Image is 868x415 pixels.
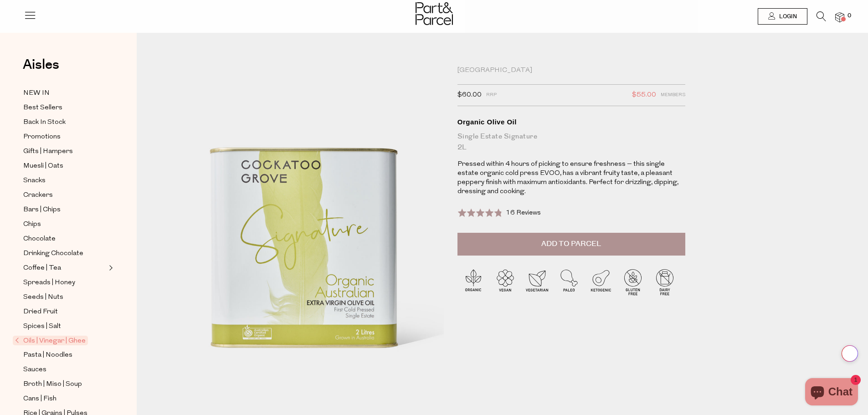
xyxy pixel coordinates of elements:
[23,219,106,230] a: Chips
[23,58,59,81] a: Aisles
[23,292,106,303] a: Seeds | Nuts
[23,350,72,361] span: Pasta | Noodles
[13,336,88,345] span: Oils | Vinegar | Ghee
[585,266,617,298] img: P_P-ICONS-Live_Bec_V11_Ketogenic.svg
[457,266,489,298] img: P_P-ICONS-Live_Bec_V11_Organic.svg
[632,89,656,101] span: $55.00
[23,160,106,172] a: Muesli | Oats
[23,102,106,113] a: Best Sellers
[23,321,106,332] a: Spices | Salt
[23,161,63,172] span: Muesli | Oats
[457,160,685,196] p: Pressed within 4 hours of picking to ensure freshness – this single estate organic cold press EVO...
[23,117,66,128] span: Back In Stock
[486,89,497,101] span: RRP
[23,277,75,288] span: Spreads | Honey
[23,102,62,113] span: Best Sellers
[23,146,73,157] span: Gifts | Hampers
[23,292,63,303] span: Seeds | Nuts
[23,321,61,332] span: Spices | Salt
[23,88,50,99] span: NEW IN
[23,190,106,201] a: Crackers
[835,12,844,22] a: 0
[23,190,53,201] span: Crackers
[23,175,106,186] a: Snacks
[23,219,41,230] span: Chips
[649,266,681,298] img: P_P-ICONS-Live_Bec_V11_Dairy_Free.svg
[23,117,106,128] a: Back In Stock
[489,266,521,298] img: P_P-ICONS-Live_Bec_V11_Vegan.svg
[23,263,61,274] span: Coffee | Tea
[23,146,106,157] a: Gifts | Hampers
[777,13,797,20] span: Login
[23,277,106,288] a: Spreads | Honey
[457,118,685,127] div: Organic Olive Oil
[416,2,453,25] img: Part&Parcel
[23,379,82,390] span: Broth | Miso | Soup
[457,89,482,101] span: $60.00
[23,364,106,375] a: Sauces
[23,233,106,245] a: Chocolate
[23,248,83,259] span: Drinking Chocolate
[23,87,106,99] a: NEW IN
[23,349,106,361] a: Pasta | Noodles
[23,131,106,143] a: Promotions
[23,248,106,259] a: Drinking Chocolate
[617,266,649,298] img: P_P-ICONS-Live_Bec_V11_Gluten_Free.svg
[457,66,685,75] div: [GEOGRAPHIC_DATA]
[506,210,541,216] span: 16 Reviews
[23,204,106,215] a: Bars | Chips
[107,262,113,273] button: Expand/Collapse Coffee | Tea
[661,89,685,101] span: Members
[23,205,61,215] span: Bars | Chips
[758,8,807,25] a: Login
[521,266,553,298] img: P_P-ICONS-Live_Bec_V11_Vegetarian.svg
[457,233,685,256] button: Add to Parcel
[23,306,106,318] a: Dried Fruit
[23,132,61,143] span: Promotions
[541,239,601,249] span: Add to Parcel
[845,12,853,20] span: 0
[23,55,59,75] span: Aisles
[23,364,46,375] span: Sauces
[23,234,56,245] span: Chocolate
[23,262,106,274] a: Coffee | Tea
[457,131,685,153] div: Single Estate Signature 2L
[23,393,106,405] a: Cans | Fish
[15,335,106,346] a: Oils | Vinegar | Ghee
[553,266,585,298] img: P_P-ICONS-Live_Bec_V11_Paleo.svg
[23,175,46,186] span: Snacks
[23,307,58,318] span: Dried Fruit
[23,394,56,405] span: Cans | Fish
[802,378,861,408] inbox-online-store-chat: Shopify online store chat
[23,379,106,390] a: Broth | Miso | Soup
